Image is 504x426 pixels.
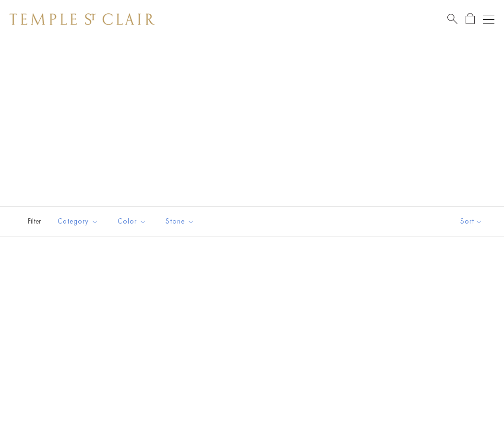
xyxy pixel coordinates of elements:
[447,13,457,25] a: Search
[439,207,504,236] button: Show sort by
[53,215,106,227] span: Category
[50,211,106,232] button: Category
[10,13,155,25] img: Temple St. Clair
[161,215,202,227] span: Stone
[110,211,154,232] button: Color
[483,13,494,25] button: Open navigation
[158,211,202,232] button: Stone
[113,215,154,227] span: Color
[466,13,475,25] a: Open Shopping Bag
